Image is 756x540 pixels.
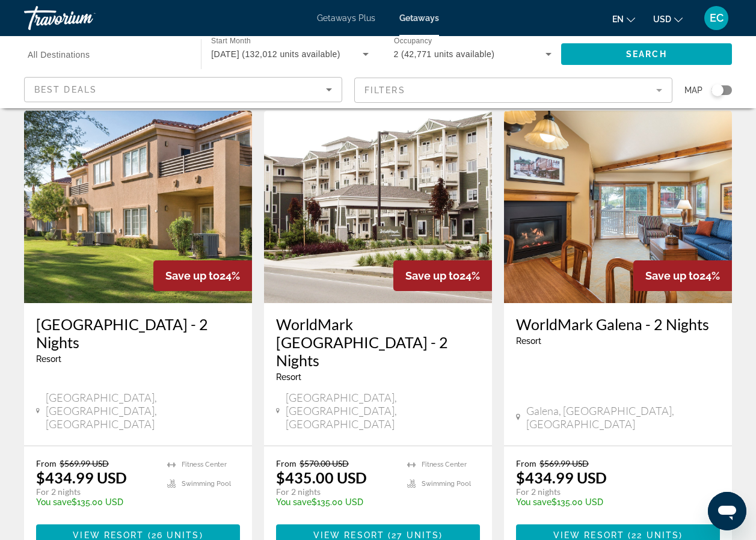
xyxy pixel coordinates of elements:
span: From [36,458,57,468]
span: Best Deals [34,85,97,94]
span: Save up to [405,269,459,282]
span: Galena, [GEOGRAPHIC_DATA], [GEOGRAPHIC_DATA] [526,404,720,431]
span: $569.99 USD [60,458,109,468]
p: $135.00 USD [516,497,708,507]
span: ( ) [144,530,203,540]
span: Map [684,82,702,99]
img: A871E01X.jpg [264,111,492,303]
a: Travorium [24,2,144,34]
div: 24% [153,260,252,291]
iframe: Button to launch messaging window [708,492,746,530]
p: $434.99 USD [516,468,607,486]
span: All Destinations [28,50,90,60]
a: WorldMark Galena - 2 Nights [516,315,720,333]
img: D978E01X.jpg [24,111,252,303]
span: 22 units [632,530,679,540]
p: $435.00 USD [276,468,367,486]
span: ( ) [624,530,683,540]
span: Swimming Pool [422,480,471,488]
span: Occupancy [394,37,432,45]
button: Filter [354,77,672,103]
span: You save [516,497,552,507]
span: 2 (42,771 units available) [394,49,495,59]
p: For 2 nights [516,486,708,497]
button: Change language [612,10,635,28]
img: 7199I01X.jpg [504,111,732,303]
a: WorldMark [GEOGRAPHIC_DATA] - 2 Nights [276,315,480,369]
p: $434.99 USD [36,468,127,486]
button: Search [561,43,732,65]
span: View Resort [313,530,384,540]
p: For 2 nights [276,486,395,497]
span: Fitness Center [422,461,467,468]
mat-select: Sort by [34,82,332,97]
a: Getaways [399,13,439,23]
span: [GEOGRAPHIC_DATA], [GEOGRAPHIC_DATA], [GEOGRAPHIC_DATA] [46,391,240,431]
span: Resort [36,354,61,364]
p: $135.00 USD [36,497,155,507]
button: Change currency [653,10,683,28]
span: EC [710,12,724,24]
div: 24% [633,260,732,291]
button: User Menu [701,5,732,31]
span: $570.00 USD [300,458,349,468]
span: You save [36,497,72,507]
span: Swimming Pool [182,480,231,488]
span: From [276,458,297,468]
span: Resort [276,372,301,382]
span: 26 units [152,530,200,540]
span: Start Month [211,37,251,45]
span: $569.99 USD [539,458,589,468]
span: 27 units [392,530,439,540]
span: USD [653,14,671,24]
span: View Resort [73,530,144,540]
a: Getaways Plus [317,13,375,23]
span: Fitness Center [182,461,227,468]
span: View Resort [553,530,624,540]
span: You save [276,497,312,507]
span: Search [626,49,667,59]
span: [DATE] (132,012 units available) [211,49,340,59]
span: ( ) [384,530,443,540]
span: From [516,458,536,468]
span: en [612,14,624,24]
a: [GEOGRAPHIC_DATA] - 2 Nights [36,315,240,351]
p: For 2 nights [36,486,155,497]
p: $135.00 USD [276,497,395,507]
span: Resort [516,336,541,346]
span: Save up to [165,269,220,282]
div: 24% [393,260,492,291]
span: [GEOGRAPHIC_DATA], [GEOGRAPHIC_DATA], [GEOGRAPHIC_DATA] [286,391,480,431]
span: Save up to [645,269,699,282]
